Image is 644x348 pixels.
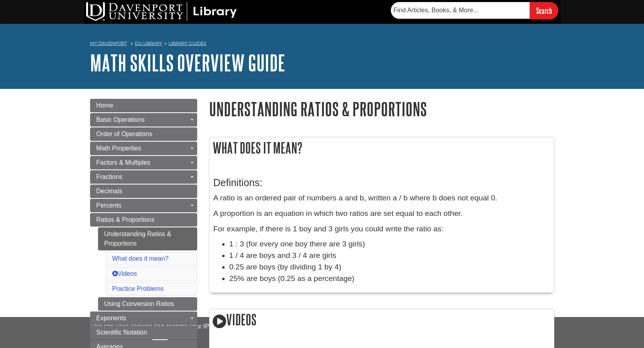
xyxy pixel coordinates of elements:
p: For example, if there is 1 boy and 3 girls you could write the ratio as: [213,223,550,235]
span: Home [96,102,113,109]
span: Decimals [96,188,123,194]
a: Library Guides [169,40,206,46]
font: Videos [118,270,137,277]
a: What does it mean? [112,255,169,262]
a: Math Skills Overview Guide [90,50,285,75]
span: Ratios & Proportions [96,216,155,223]
img: DU Library [86,2,237,21]
a: Practice Problems [112,285,164,292]
a: DU Library [135,40,162,46]
a: Exponents [90,311,197,325]
input: Find Articles, Books, & More... [391,2,530,19]
span: Fractions [96,173,123,180]
p: A proportion is an equation in which two ratios are set equal to each other. [213,208,550,219]
a: Math Properties [90,142,197,155]
a: Understanding Ratios & Proportions [98,227,197,250]
span: Math Properties [96,145,141,152]
a: Percents [90,199,197,212]
input: Search [530,2,558,19]
li: 25% are boys (0.25 as a percentage) [229,273,550,285]
li: 1 / 4 are boys and 3 / 4 are girls [229,250,550,261]
a: Scientific Notation [90,326,197,339]
p: A ratio is an ordered pair of numbers a and b, written a / b where b does not equal 0. [213,192,550,204]
span: Basic Operations [96,116,145,123]
a: Decimals [90,185,197,198]
span: Exponents [96,315,127,321]
a: Videos [112,270,137,277]
a: Home [90,99,197,112]
span: Order of Operations [96,131,152,137]
a: Basic Operations [90,113,197,127]
li: 0.25 are boys (by dividing 1 by 4) [229,261,550,273]
a: Fractions [90,170,197,184]
font: Videos [226,311,257,328]
a: Ratios & Proportions [90,213,197,227]
h3: Definitions: [213,177,550,188]
a: My Davenport [90,40,127,47]
a: Using Conversion Ratios [98,297,197,311]
h2: What does it mean? [210,137,554,158]
h1: Understanding Ratios & Proportions [209,99,554,119]
a: Factors & Multiples [90,156,197,169]
span: Scientific Notation [96,329,147,336]
span: Percents [96,202,121,209]
nav: breadcrumb [90,38,554,51]
form: Searches DU Library's articles, books, and more [391,2,558,19]
li: 1 : 3 (for every one boy there are 3 girls) [229,238,550,250]
span: Factors & Multiples [96,159,150,166]
a: Order of Operations [90,127,197,141]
